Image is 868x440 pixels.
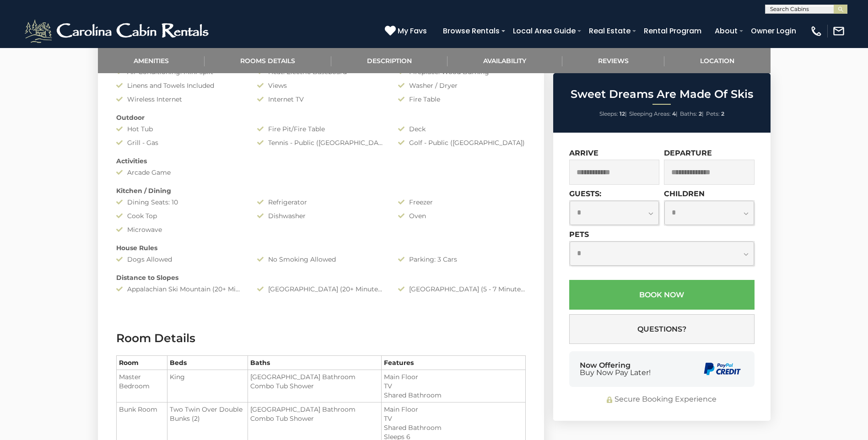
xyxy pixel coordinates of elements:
[447,48,562,73] a: Availability
[109,95,250,104] div: Wireless Internet
[109,156,533,166] div: Activities
[580,362,651,376] div: Now Offering
[381,356,525,370] th: Features
[250,372,378,381] li: [GEOGRAPHIC_DATA] Bathroom
[391,255,532,264] div: Parking: 3 Cars
[250,95,391,104] div: Internet TV
[109,255,250,264] div: Dogs Allowed
[391,124,532,134] div: Deck
[664,149,712,157] label: Departure
[664,48,771,73] a: Location
[562,48,665,73] a: Reviews
[639,23,706,39] a: Rental Program
[23,17,213,45] img: White-1-2.png
[569,394,755,405] div: Secure Booking Experience
[250,138,391,147] div: Tennis - Public ([GEOGRAPHIC_DATA])
[250,255,391,264] div: No Smoking Allowed
[250,405,378,414] li: [GEOGRAPHIC_DATA] Bathroom
[569,189,601,198] label: Guests:
[109,124,250,134] div: Hot Tub
[116,370,167,402] td: Master Bedroom
[170,405,243,423] span: Two Twin Over Double Bunks (2)
[250,414,378,423] li: Combo Tub Shower
[569,149,598,157] label: Arrive
[109,81,250,90] div: Linens and Towels Included
[109,225,250,234] div: Microwave
[391,284,532,294] div: [GEOGRAPHIC_DATA] (5 - 7 Minute Drive)
[508,23,580,39] a: Local Area Guide
[438,23,504,39] a: Browse Rentals
[248,356,381,370] th: Baths
[250,198,391,207] div: Refrigerator
[250,284,391,294] div: [GEOGRAPHIC_DATA] (20+ Minutes Drive)
[385,25,429,37] a: My Favs
[170,373,185,381] span: King
[250,81,391,90] div: Views
[331,48,448,73] a: Description
[699,110,702,117] strong: 2
[391,211,532,220] div: Oven
[706,110,720,117] span: Pets:
[680,108,704,120] li: |
[384,405,523,414] li: Main Floor
[584,23,635,39] a: Real Estate
[672,110,676,117] strong: 4
[250,211,391,220] div: Dishwasher
[109,138,250,147] div: Grill - Gas
[109,186,533,195] div: Kitchen / Dining
[109,284,250,294] div: Appalachian Ski Mountain (20+ Minute Drive)
[109,113,533,122] div: Outdoor
[721,110,724,117] strong: 2
[384,381,523,391] li: TV
[109,243,533,252] div: House Rules
[810,25,823,38] img: phone-regular-white.png
[832,25,845,38] img: mail-regular-white.png
[746,23,801,39] a: Owner Login
[391,198,532,207] div: Freezer
[569,230,589,239] label: Pets
[109,211,250,220] div: Cook Top
[116,356,167,370] th: Room
[384,391,523,400] li: Shared Bathroom
[629,108,678,120] li: |
[109,168,250,177] div: Arcade Game
[569,280,755,310] button: Book Now
[629,110,671,117] span: Sleeping Areas:
[116,330,526,346] h3: Room Details
[391,81,532,90] div: Washer / Dryer
[384,423,523,432] li: Shared Bathroom
[391,95,532,104] div: Fire Table
[384,414,523,423] li: TV
[599,108,627,120] li: |
[250,381,378,391] li: Combo Tub Shower
[580,369,651,376] span: Buy Now Pay Later!
[599,110,618,117] span: Sleeps:
[109,273,533,282] div: Distance to Slopes
[710,23,742,39] a: About
[680,110,697,117] span: Baths:
[569,314,755,344] button: Questions?
[555,88,768,100] h2: Sweet Dreams Are Made Of Skis
[98,48,205,73] a: Amenities
[664,189,705,198] label: Children
[109,198,250,207] div: Dining Seats: 10
[391,138,532,147] div: Golf - Public ([GEOGRAPHIC_DATA])
[250,124,391,134] div: Fire Pit/Fire Table
[620,110,625,117] strong: 12
[398,25,427,37] span: My Favs
[205,48,331,73] a: Rooms Details
[384,372,523,381] li: Main Floor
[167,356,248,370] th: Beds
